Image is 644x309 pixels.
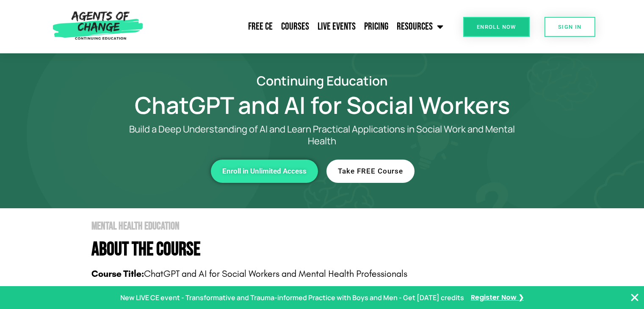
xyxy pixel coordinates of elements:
span: Enroll in Unlimited Access [222,168,307,175]
a: Live Events [313,16,360,37]
a: Take FREE Course [326,160,415,183]
p: Build a Deep Understanding of AI and Learn Practical Applications in Social Work and Mental Health [115,123,530,147]
a: Enroll in Unlimited Access [211,160,318,183]
span: Enroll Now [477,24,516,30]
span: SIGN IN [558,24,582,30]
span: Take FREE Course [338,168,403,175]
h1: ChatGPT and AI for Social Workers [81,95,564,115]
a: Pricing [360,16,392,37]
a: Enroll Now [463,17,530,37]
h2: Mental Health Education [91,221,564,232]
a: Resources [392,16,448,37]
button: Close Banner [630,292,640,303]
nav: Menu [147,16,448,37]
h4: About The Course [91,240,564,259]
h2: Continuing Education [81,74,564,87]
a: Free CE [244,16,277,37]
a: SIGN IN [544,17,595,37]
p: ChatGPT and AI for Social Workers and Mental Health Professionals [91,268,564,281]
a: Register Now ❯ [471,292,524,304]
p: New LIVE CE event - Transformative and Trauma-informed Practice with Boys and Men - Get [DATE] cr... [120,292,464,304]
b: Course Title: [91,268,144,279]
a: Courses [277,16,313,37]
